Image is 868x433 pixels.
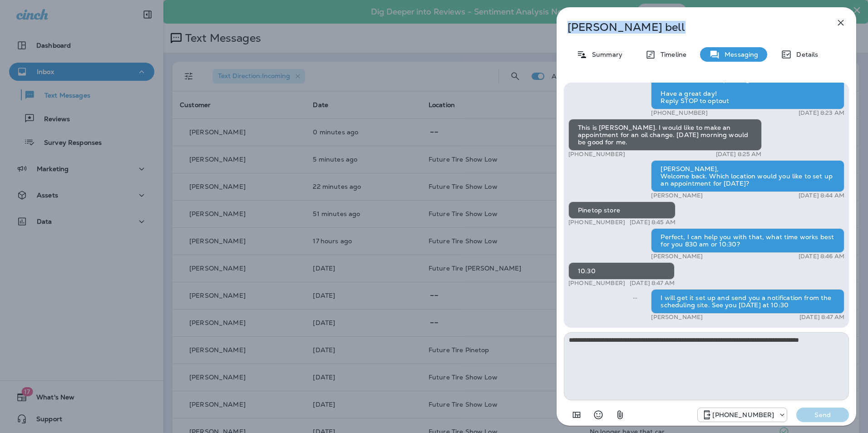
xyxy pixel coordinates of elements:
button: Add in a premade template [567,406,586,424]
div: 10:30 [568,262,675,280]
p: [PHONE_NUMBER] [651,109,708,117]
div: Pinetop store [568,202,676,219]
p: [PERSON_NAME] bell [567,21,815,34]
p: [DATE] 8:46 AM [799,253,844,260]
p: [PHONE_NUMBER] [568,219,625,226]
p: [DATE] 8:47 AM [630,280,675,287]
p: [DATE] 8:45 AM [630,219,676,226]
p: [PHONE_NUMBER] [712,411,774,418]
div: I will get it set up and send you a notification from the scheduling site. See you [DATE] at 10:30 [651,289,844,314]
div: This is [PERSON_NAME]. I would like to make an appointment for an oil change. [DATE] morning woul... [568,119,762,151]
p: [PERSON_NAME] [651,253,703,260]
p: [PERSON_NAME] [651,192,703,199]
p: [DATE] 8:23 AM [799,109,844,117]
p: [PHONE_NUMBER] [568,151,625,158]
p: [PHONE_NUMBER] [568,280,625,287]
div: [PERSON_NAME], Welcome back. Which location would you like to set up an appointment for [DATE]? [651,160,844,192]
p: [DATE] 8:25 AM [716,151,762,158]
div: Perfect, I can help you with that, what time works best for you 830 am or 10:30? [651,228,844,253]
p: Messaging [720,51,758,58]
div: +1 (928) 232-1970 [698,409,787,420]
p: Details [792,51,818,58]
p: Timeline [656,51,686,58]
p: [PERSON_NAME] [651,314,703,321]
p: [DATE] 8:44 AM [799,192,844,199]
p: Summary [587,51,622,58]
button: Select an emoji [589,406,607,424]
span: Sent [633,293,637,301]
p: [DATE] 8:47 AM [799,314,844,321]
